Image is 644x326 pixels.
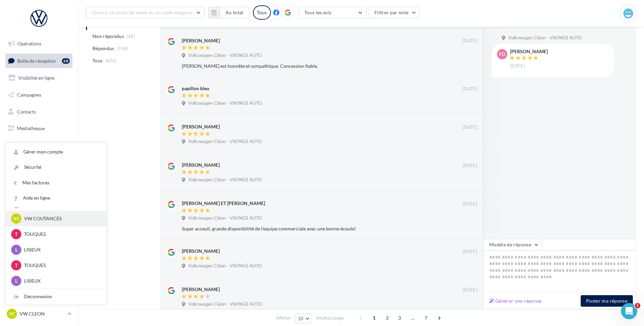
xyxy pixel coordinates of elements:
[394,312,405,323] span: 3
[4,37,74,51] a: Opérations
[487,297,544,305] button: Générer une réponse
[105,58,117,63] span: (626)
[4,155,74,175] a: PLV et print personnalisable
[182,37,220,44] div: [PERSON_NAME]
[463,249,477,255] span: [DATE]
[182,225,433,232] div: Super acceuil, grande disponibilité de l'equipe commerciale avec une bonne écoute!
[24,246,99,253] p: LISIEUX
[18,75,55,81] span: Visibilité en ligne
[407,312,418,323] span: ...
[24,262,99,269] p: TOUQUES
[24,215,99,222] p: VW COUTANCES
[24,231,99,238] p: TOUQUES
[382,312,393,323] span: 2
[6,190,107,206] a: Aide en ligne
[463,163,477,169] span: [DATE]
[15,231,18,238] span: T
[253,5,271,20] div: Tous
[86,7,205,18] button: Choisir un point de vente ou un code magasin
[17,142,40,148] span: Calendrier
[295,314,312,323] button: 10
[304,9,332,15] span: Tous les avis
[463,124,477,130] span: [DATE]
[4,105,74,119] a: Contacts
[188,100,262,106] span: Volkswagen Cléon - VIKINGS AUTO
[510,49,548,54] div: [PERSON_NAME]
[9,310,15,317] span: VC
[220,7,249,18] button: Au total
[24,278,99,284] p: LISIEUX
[188,139,262,145] span: Volkswagen Cléon - VIKINGS AUTO
[117,46,128,51] span: (558)
[15,262,18,269] span: T
[17,125,45,131] span: Médiathèque
[499,51,505,58] span: Fd
[18,41,41,46] span: Opérations
[17,92,41,98] span: Campagnes
[508,35,582,41] span: Volkswagen Cléon - VIKINGS AUTO
[6,144,107,160] a: Gérer mon compte
[4,71,74,85] a: Visibilité en ligne
[4,54,74,68] a: Boîte de réception68
[208,7,249,18] button: Au total
[463,38,477,44] span: [DATE]
[299,7,366,18] button: Tous les avis
[182,123,220,130] div: [PERSON_NAME]
[4,138,74,152] a: Calendrier
[6,175,107,190] a: Mes factures
[6,289,107,304] div: Déconnexion
[13,215,20,222] span: VC
[17,58,56,63] span: Boîte de réception
[369,7,420,18] button: Filtrer par note
[182,162,220,168] div: [PERSON_NAME]
[92,9,192,15] span: Choisir un point de vente ou un code magasin
[188,263,262,269] span: Volkswagen Cléon - VIKINGS AUTO
[581,295,633,307] button: Poster ma réponse
[15,246,18,253] span: L
[92,57,103,64] span: Tous
[4,121,74,136] a: Médiathèque
[298,316,304,321] span: 10
[6,160,107,175] a: Sécurité
[621,303,637,319] iframe: Intercom live chat
[182,63,433,69] div: [PERSON_NAME] est honnête et sympathique. Concession fiable.
[369,312,380,323] span: 1
[188,301,262,307] span: Volkswagen Cléon - VIKINGS AUTO
[188,53,262,59] span: Volkswagen Cléon - VIKINGS AUTO
[463,287,477,293] span: [DATE]
[92,33,124,40] span: Non répondus
[20,310,65,317] p: VW CLEON
[15,278,18,284] span: L
[127,34,135,39] span: (68)
[421,312,431,323] span: 7
[92,45,114,52] span: Répondus
[276,315,291,321] span: Afficher
[635,303,640,308] span: 1
[182,248,220,254] div: [PERSON_NAME]
[463,201,477,207] span: [DATE]
[188,177,262,183] span: Volkswagen Cléon - VIKINGS AUTO
[5,307,72,320] a: VC VW CLEON
[62,58,70,64] div: 68
[17,108,36,114] span: Contacts
[182,200,265,207] div: [PERSON_NAME] ET [PERSON_NAME]
[182,286,220,293] div: [PERSON_NAME]
[4,178,74,198] a: Campagnes DataOnDemand
[182,85,209,92] div: papillon bleu
[510,63,525,69] span: [DATE]
[316,315,344,321] span: résultats/page
[463,86,477,92] span: [DATE]
[4,88,74,102] a: Campagnes
[188,215,262,221] span: Volkswagen Cléon - VIKINGS AUTO
[484,239,542,250] button: Modèle de réponse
